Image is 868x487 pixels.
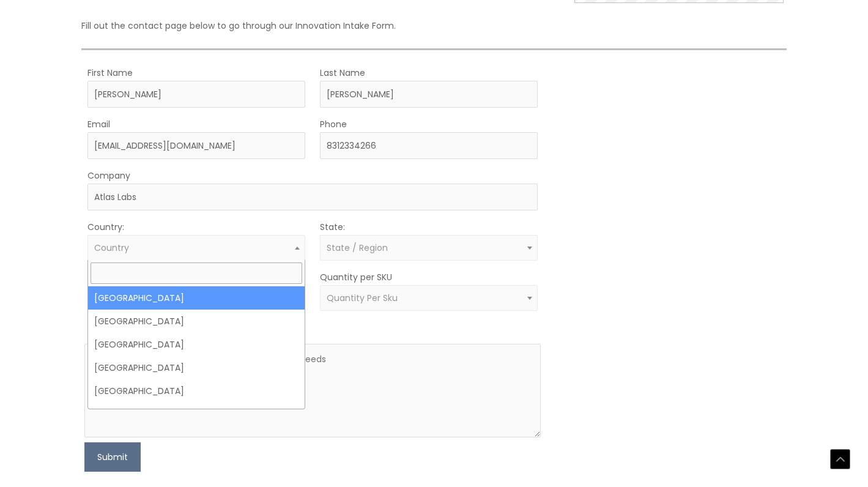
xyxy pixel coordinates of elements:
label: Quantity per SKU [320,269,392,285]
p: Fill out the contact page below to go through our Innovation Intake Form. [81,18,787,34]
span: Quantity Per Sku [327,292,398,304]
li: [GEOGRAPHIC_DATA] [88,356,305,379]
li: [GEOGRAPHIC_DATA] [88,286,305,310]
input: Company Name [87,184,538,210]
li: [GEOGRAPHIC_DATA] [88,379,305,403]
li: [GEOGRAPHIC_DATA] [88,333,305,356]
span: State / Region [327,242,388,254]
li: [GEOGRAPHIC_DATA] [88,403,305,426]
label: Country: [87,219,124,235]
label: Email [87,116,110,132]
input: Enter Your Email [87,132,305,159]
input: Enter Your Phone Number [320,132,538,159]
span: Country [94,242,129,254]
label: State: [320,219,345,235]
label: Last Name [320,65,365,81]
label: Company [87,168,130,184]
input: First Name [87,81,305,108]
label: Phone [320,116,347,132]
li: [GEOGRAPHIC_DATA] [88,310,305,333]
label: First Name [87,65,133,81]
input: Last Name [320,81,538,108]
button: Submit [84,442,141,472]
